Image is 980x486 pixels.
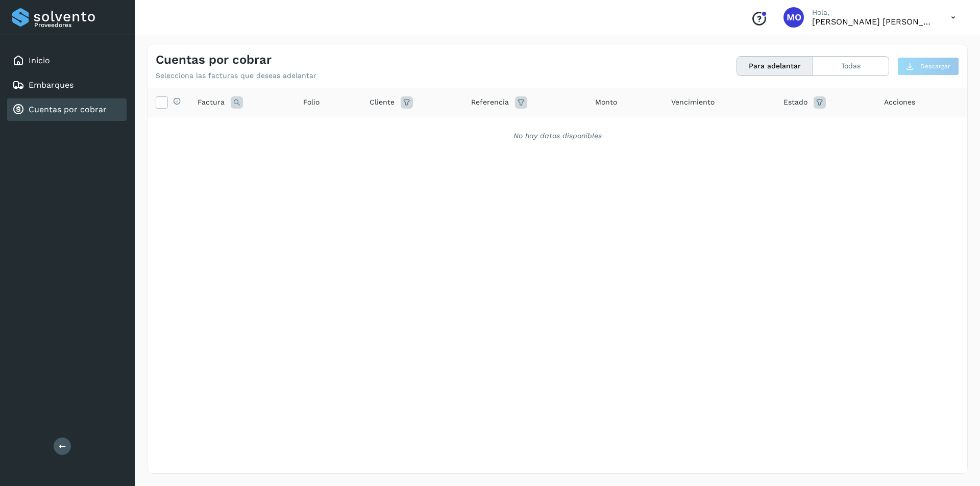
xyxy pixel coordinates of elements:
[812,17,935,27] p: Macaria Olvera Camarillo
[7,74,127,96] div: Embarques
[34,21,122,29] p: Proveedores
[737,57,813,75] button: Para adelantar
[29,105,107,114] a: Cuentas por cobrar
[813,57,889,75] button: Todas
[29,80,73,90] a: Embarques
[897,57,959,75] button: Descargar
[303,97,320,108] span: Folio
[595,97,617,108] span: Monto
[156,71,316,80] p: Selecciona las facturas que deseas adelantar
[884,97,915,108] span: Acciones
[156,53,272,67] h4: Cuentas por cobrar
[161,131,954,141] div: No hay datos disponibles
[671,97,715,108] span: Vencimiento
[29,56,50,65] a: Inicio
[198,97,225,108] span: Factura
[471,97,509,108] span: Referencia
[783,97,807,108] span: Estado
[370,97,395,108] span: Cliente
[920,62,950,71] span: Descargar
[7,49,127,72] div: Inicio
[812,8,935,17] p: Hola,
[7,98,127,121] div: Cuentas por cobrar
